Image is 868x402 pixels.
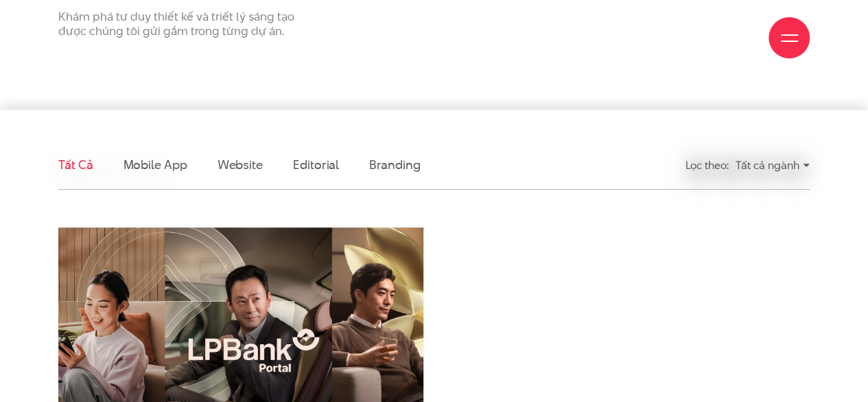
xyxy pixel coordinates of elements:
a: Website [218,156,263,173]
a: Mobile app [123,156,187,173]
div: Tất cả ngành [736,153,810,177]
a: Editorial [293,156,339,173]
a: Branding [369,156,420,173]
div: Lọc theo: [685,153,729,177]
a: Tất cả [58,156,93,173]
